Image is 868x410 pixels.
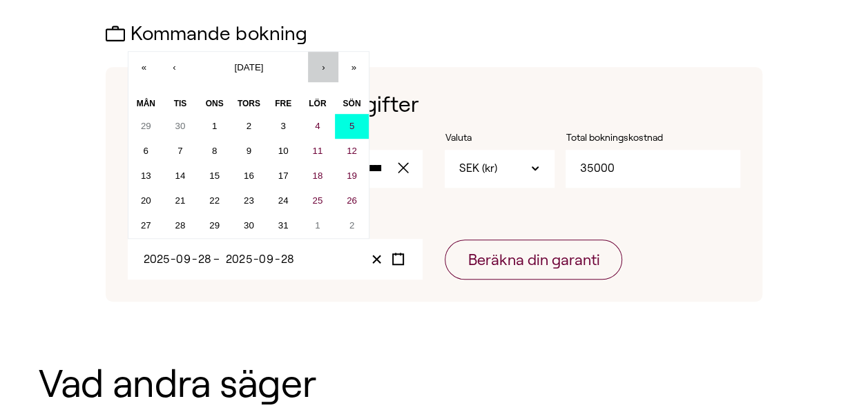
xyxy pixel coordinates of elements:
abbr: 21 oktober 2025 [175,195,186,206]
abbr: 17 oktober 2025 [278,170,289,181]
button: 12 oktober 2025 [335,139,369,164]
button: › [308,52,338,82]
button: Toggle calendar [387,250,409,269]
button: 8 oktober 2025 [197,139,232,164]
button: 28 oktober 2025 [163,213,197,238]
button: 6 oktober 2025 [128,139,163,164]
abbr: tisdag [174,99,187,108]
button: 31 oktober 2025 [266,213,300,238]
button: 26 oktober 2025 [335,188,369,213]
button: 29 oktober 2025 [197,213,232,238]
span: - [192,253,197,265]
button: 1 oktober 2025 [197,114,232,139]
abbr: 26 oktober 2025 [347,195,357,206]
button: 10 oktober 2025 [266,139,300,164]
button: 21 oktober 2025 [163,188,197,213]
abbr: söndag [343,99,360,108]
h1: Vad andra säger [39,362,829,405]
button: 20 oktober 2025 [128,188,163,213]
span: SEK (kr) [459,161,496,176]
button: 18 oktober 2025 [300,164,335,188]
button: 22 oktober 2025 [197,188,232,213]
abbr: 3 oktober 2025 [280,121,285,131]
button: 7 oktober 2025 [163,139,197,164]
abbr: torsdag [238,99,260,108]
input: Total bokningskostnad [566,150,740,187]
abbr: måndag [137,99,155,108]
button: 9 oktober 2025 [232,139,267,164]
input: Day [280,253,294,265]
abbr: 18 oktober 2025 [312,170,322,181]
button: 29 september 2025 [128,114,163,139]
label: Valuta [445,131,554,145]
button: 27 oktober 2025 [128,213,163,238]
label: Total bokningskostnad [566,131,704,145]
abbr: 28 oktober 2025 [175,220,186,231]
button: Clear value [366,250,387,269]
button: « [128,52,159,82]
abbr: 5 oktober 2025 [349,121,354,131]
input: Year [143,253,171,265]
abbr: 29 september 2025 [141,121,151,131]
button: 5 oktober 2025 [335,114,369,139]
abbr: 20 oktober 2025 [141,195,151,206]
abbr: lördag [309,99,326,108]
span: - [274,253,280,265]
abbr: 16 oktober 2025 [244,170,254,181]
abbr: 1 november 2025 [315,220,320,231]
abbr: 19 oktober 2025 [347,170,357,181]
button: 17 oktober 2025 [266,164,300,188]
input: Day [197,253,212,265]
button: 19 oktober 2025 [335,164,369,188]
abbr: 7 oktober 2025 [177,146,182,156]
button: 23 oktober 2025 [232,188,267,213]
span: 0 [176,253,183,265]
abbr: 10 oktober 2025 [278,146,289,156]
abbr: 24 oktober 2025 [278,195,289,206]
button: 13 oktober 2025 [128,164,163,188]
button: 24 oktober 2025 [266,188,300,213]
span: 0 [258,253,265,265]
button: 30 september 2025 [163,114,197,139]
span: - [171,253,176,265]
abbr: 9 oktober 2025 [247,146,251,156]
abbr: 25 oktober 2025 [312,195,322,206]
input: Month [260,253,275,265]
button: 2 november 2025 [335,213,369,238]
button: clear value [394,150,423,187]
button: 2 oktober 2025 [232,114,267,139]
abbr: 31 oktober 2025 [278,220,289,231]
h2: Kommande bokning [106,23,762,45]
input: Month [177,253,193,265]
abbr: 2 oktober 2025 [247,121,251,131]
abbr: 15 oktober 2025 [209,170,220,181]
abbr: 23 oktober 2025 [244,195,254,206]
abbr: 2 november 2025 [349,220,354,231]
abbr: 11 oktober 2025 [312,146,322,156]
span: - [253,253,258,265]
button: 1 november 2025 [300,213,335,238]
abbr: 27 oktober 2025 [141,220,151,231]
button: 15 oktober 2025 [197,164,232,188]
button: ‹ [159,52,189,82]
abbr: 13 oktober 2025 [141,170,151,181]
abbr: fredag [275,99,291,108]
abbr: 29 oktober 2025 [209,220,220,231]
input: Year [225,253,253,265]
h1: Ange dina bokningsuppgifter [128,89,740,120]
abbr: 1 oktober 2025 [212,121,217,131]
abbr: 30 september 2025 [175,121,186,131]
button: 3 oktober 2025 [266,114,300,139]
button: » [338,52,369,82]
abbr: 22 oktober 2025 [209,195,220,206]
abbr: 30 oktober 2025 [244,220,254,231]
abbr: 8 oktober 2025 [212,146,217,156]
button: [DATE] [189,52,308,82]
abbr: 6 oktober 2025 [144,146,148,156]
button: 16 oktober 2025 [232,164,267,188]
button: 4 oktober 2025 [300,114,335,139]
abbr: onsdag [206,99,224,108]
abbr: 4 oktober 2025 [315,121,320,131]
button: Beräkna din garanti [445,240,622,280]
abbr: 12 oktober 2025 [347,146,357,156]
